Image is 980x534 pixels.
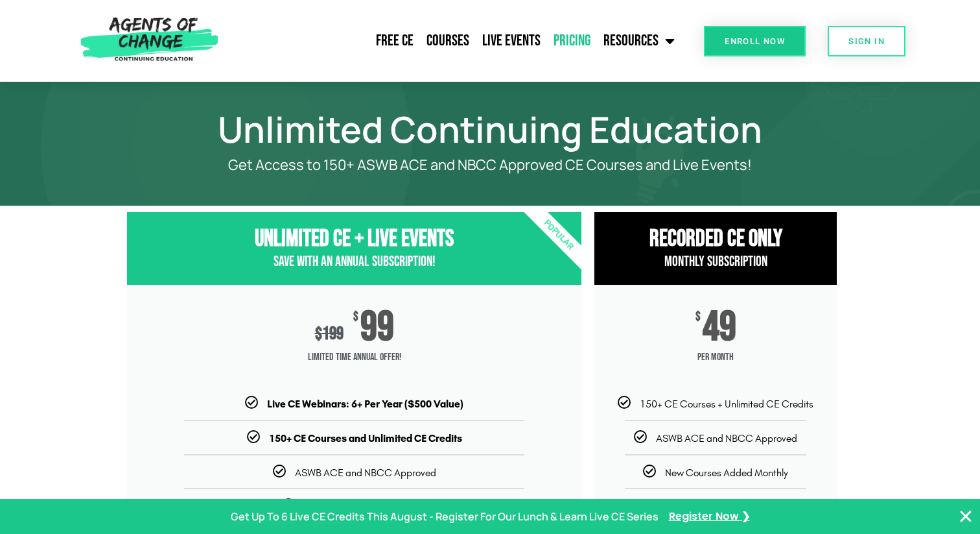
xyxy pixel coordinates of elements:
[597,25,681,57] a: Resources
[127,345,581,370] span: Limited Time Annual Offer!
[958,509,974,524] button: Close Banner
[669,507,750,526] a: Register Now ❯
[656,432,797,444] span: ASWB ACE and NBCC Approved
[369,25,420,57] a: Free CE
[127,225,581,253] h3: Unlimited CE + Live Events
[121,114,859,144] h1: Unlimited Continuing Education
[172,157,808,173] p: Get Access to 150+ ASWB ACE and NBCC Approved CE Courses and Live Events!
[703,311,736,345] span: 49
[664,253,767,271] span: Monthly Subscription
[231,507,659,526] p: Get Up To 6 Live CE Credits This August - Register For Our Lunch & Learn Live CE Series
[594,225,837,253] h3: RECORDED CE ONly
[695,311,701,324] span: $
[315,323,322,345] span: $
[704,26,806,56] a: Enroll Now
[594,345,837,370] span: per month
[828,26,905,56] a: SIGN IN
[224,25,681,57] nav: Menu
[848,37,885,45] span: SIGN IN
[274,253,436,271] span: Save with an Annual Subscription!
[547,25,597,57] a: Pricing
[484,160,634,310] div: Popular
[640,398,813,410] span: 150+ CE Courses + Unlimited CE Credits
[269,432,462,444] b: 150+ CE Courses and Unlimited CE Credits
[353,311,358,324] span: $
[267,398,463,410] b: Live CE Webinars: 6+ Per Year ($500 Value)
[665,467,788,479] span: New Courses Added Monthly
[476,25,547,57] a: Live Events
[420,25,476,57] a: Courses
[315,323,344,345] div: 199
[725,37,785,45] span: Enroll Now
[295,467,436,479] span: ASWB ACE and NBCC Approved
[360,311,394,345] span: 99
